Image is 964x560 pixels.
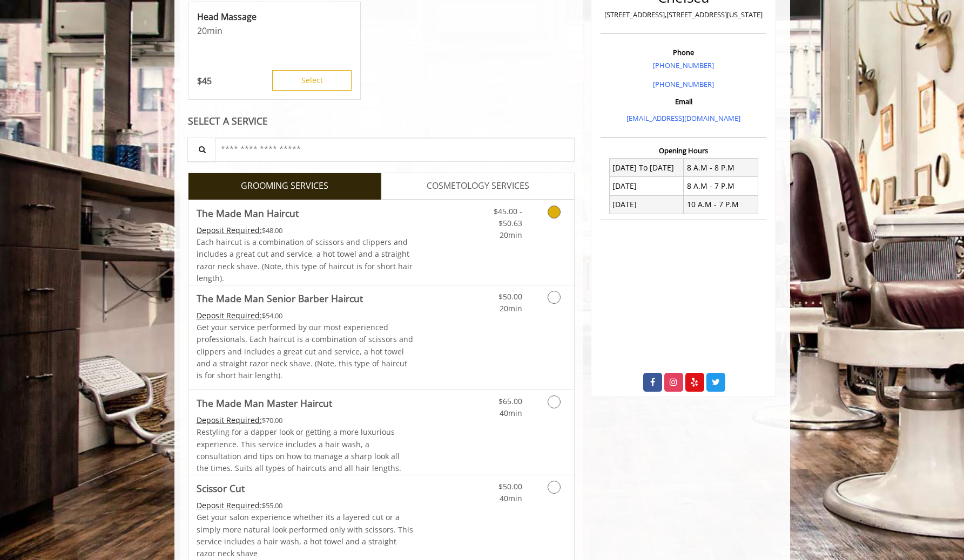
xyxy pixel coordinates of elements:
span: GROOMING SERVICES [241,179,328,193]
p: [STREET_ADDRESS],[STREET_ADDRESS][US_STATE] [603,9,764,21]
div: $70.00 [197,414,414,426]
p: Get your service performed by our most experienced professionals. Each haircut is a combination o... [197,322,414,382]
div: $54.00 [197,310,414,322]
a: [PHONE_NUMBER] [653,60,714,70]
h3: Email [603,98,764,105]
a: [PHONE_NUMBER] [653,79,714,89]
span: This service needs some Advance to be paid before we block your appointment [197,225,262,235]
td: [DATE] To [DATE] [609,159,684,177]
span: This service needs some Advance to be paid before we block your appointment [197,415,262,425]
p: 45 [197,75,212,87]
p: 20 [197,25,352,37]
b: Scissor Cut [197,481,245,496]
td: [DATE] [609,195,684,214]
div: SELECT A SERVICE [188,116,575,126]
span: COSMETOLOGY SERVICES [427,179,529,193]
span: min [207,25,223,37]
span: $50.00 [498,481,522,491]
button: Service Search [187,138,215,162]
td: 10 A.M - 7 P.M [684,195,758,214]
td: [DATE] [609,177,684,195]
span: $ [197,75,202,87]
span: $50.00 [498,291,522,302]
b: The Made Man Master Haircut [197,395,332,411]
span: Restyling for a dapper look or getting a more luxurious experience. This service includes a hair ... [197,427,401,473]
span: Each haircut is a combination of scissors and clippers and includes a great cut and service, a ho... [197,237,413,283]
span: This service needs some Advance to be paid before we block your appointment [197,500,262,510]
p: Get your salon experience whether its a layered cut or a simply more natural look performed only ... [197,511,414,560]
td: 8 A.M - 8 P.M [684,159,758,177]
td: 8 A.M - 7 P.M [684,177,758,195]
span: 40min [500,493,522,503]
span: $45.00 - $50.63 [494,206,522,228]
b: The Made Man Haircut [197,206,299,221]
span: 20min [500,303,522,313]
h3: Opening Hours [601,147,766,154]
span: This service needs some Advance to be paid before we block your appointment [197,310,262,320]
a: [EMAIL_ADDRESS][DOMAIN_NAME] [626,113,740,123]
button: Select [272,70,352,91]
p: Head Massage [197,11,352,23]
span: 20min [500,230,522,240]
div: $48.00 [197,224,414,236]
span: $65.00 [498,396,522,406]
h3: Phone [603,49,764,56]
span: 40min [500,408,522,418]
b: The Made Man Senior Barber Haircut [197,291,363,306]
div: $55.00 [197,500,414,511]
